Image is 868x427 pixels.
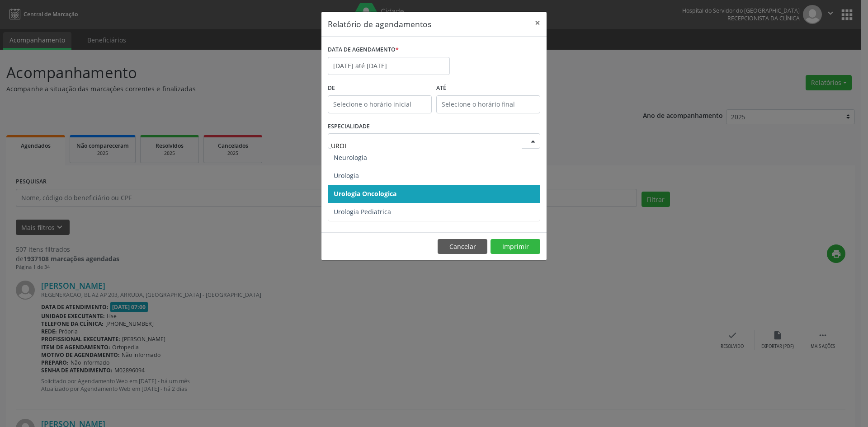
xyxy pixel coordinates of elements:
label: ESPECIALIDADE [328,120,370,134]
label: DATA DE AGENDAMENTO [328,43,399,57]
button: Imprimir [491,239,540,254]
button: Cancelar [438,239,487,254]
h5: Relatório de agendamentos [328,18,431,30]
span: Neurologia [334,153,367,162]
label: ATÉ [436,81,540,95]
input: Selecione o horário final [436,95,540,113]
input: Selecione o horário inicial [328,95,432,113]
button: Close [528,12,547,34]
span: Urologia Oncologica [334,189,396,198]
input: Selecione uma data ou intervalo [328,57,450,75]
span: Urologia [334,171,359,180]
input: Seleciona uma especialidade [331,136,522,155]
label: De [328,81,432,95]
span: Urologia Pediatrica [334,207,391,216]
